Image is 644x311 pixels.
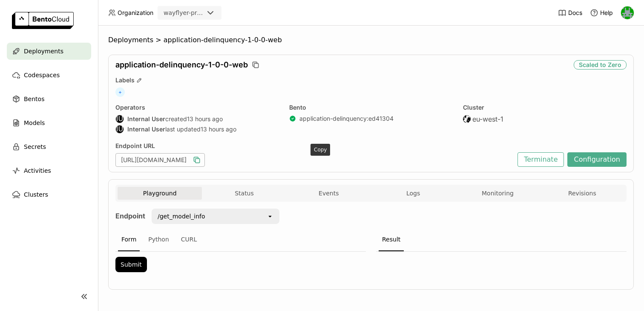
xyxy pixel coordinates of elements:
span: Deployments [24,46,63,56]
strong: Internal User [127,115,165,123]
a: Docs [558,9,582,17]
span: Models [24,118,45,128]
button: Revisions [540,187,624,200]
a: Models [7,114,91,131]
button: Playground [118,187,202,200]
button: Status [202,187,286,200]
div: Bento [289,104,453,111]
img: logo [12,12,74,29]
div: Form [118,228,140,251]
div: Internal User [115,125,124,134]
div: CURL [178,228,201,251]
span: Organization [118,9,153,17]
button: Configuration [567,152,627,167]
span: Clusters [24,189,48,200]
span: Docs [568,9,582,17]
span: Codespaces [24,70,60,80]
strong: Internal User [127,125,165,133]
button: Events [287,187,371,200]
span: 13 hours ago [187,115,223,123]
a: Secrets [7,138,91,155]
span: Deployments [108,36,153,44]
div: last updated [115,125,279,134]
div: Python [145,228,172,251]
button: Terminate [517,152,564,167]
div: Scaled to Zero [574,60,627,70]
a: Clusters [7,186,91,203]
div: IU [116,115,124,123]
span: Activities [24,166,51,176]
div: Labels [115,76,627,84]
a: Bentos [7,90,91,108]
div: wayflyer-prod [164,9,204,17]
svg: open [267,213,273,220]
div: Internal User [115,115,124,123]
div: IU [116,125,124,133]
a: Activities [7,162,91,179]
img: Sean Hickey [621,6,634,19]
div: Copy [310,144,330,156]
a: Deployments [7,43,91,60]
div: Cluster [463,104,627,111]
span: Logs [406,189,420,197]
div: Endpoint URL [115,142,513,150]
strong: Endpoint [115,212,145,220]
span: + [115,87,125,97]
div: Operators [115,104,279,111]
span: Help [600,9,613,17]
a: application-delinquency:ed41304 [299,115,394,122]
button: Monitoring [455,187,540,200]
div: /get_model_info [158,212,205,221]
span: Secrets [24,142,46,152]
nav: Breadcrumbs navigation [108,36,634,44]
span: eu-west-1 [472,115,503,123]
span: Bentos [24,94,44,104]
div: Help [590,9,613,17]
a: Codespaces [7,67,91,84]
div: [URL][DOMAIN_NAME] [115,153,205,167]
span: application-delinquency-1-0-0-web [164,36,282,44]
button: Submit [115,257,147,272]
div: created [115,115,279,123]
span: > [153,36,164,44]
span: 13 hours ago [201,125,236,133]
input: Selected wayflyer-prod. [204,9,205,17]
span: application-delinquency-1-0-0-web [115,60,248,70]
input: Selected /get_model_info. [206,212,207,221]
div: Result [379,228,404,251]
